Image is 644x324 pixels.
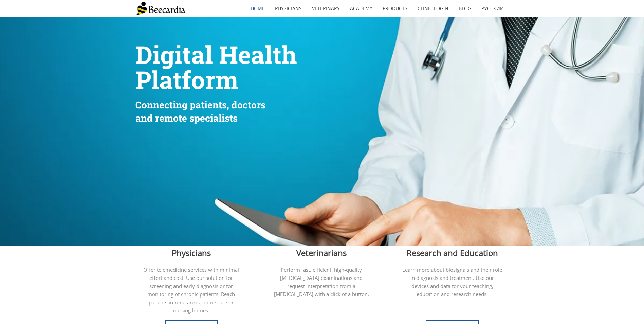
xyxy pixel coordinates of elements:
a: Русский [476,1,509,16]
span: and remote specialists [135,112,238,124]
span: Digital Health [135,38,297,71]
span: Perform fast, efficient, high-quality [MEDICAL_DATA] examinations and request interpretation from... [274,266,369,298]
a: Clinic Login [412,1,454,16]
a: Physicians [270,1,307,16]
span: Physicians [172,247,211,258]
a: Academy [345,1,378,16]
a: home [245,1,270,16]
span: Research and Education [407,247,498,258]
a: Products [378,1,412,16]
span: Connecting patients, doctors [135,98,265,111]
a: Blog [454,1,476,16]
img: Beecardia [135,2,185,15]
a: Veterinary [307,1,345,16]
span: Offer telemedicine services with minimal effort and cost. Use our solution for screening and earl... [143,266,239,314]
span: Platform [135,64,238,96]
span: Learn more about biosignals and their role in diagnosis and treatment. Use our devices and data f... [402,266,502,298]
span: Veterinarians [296,247,347,258]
